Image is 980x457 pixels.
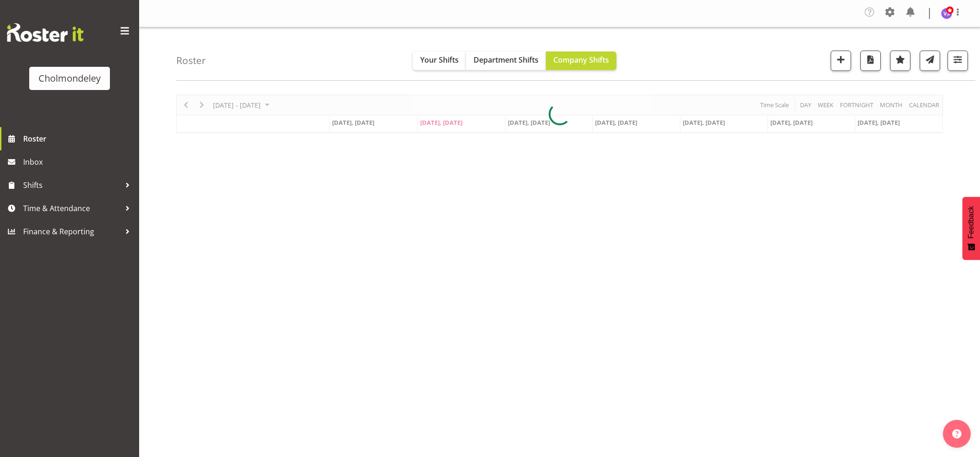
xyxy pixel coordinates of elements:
[23,225,121,238] span: Finance & Reporting
[413,51,466,70] button: Your Shifts
[948,51,968,71] button: Filter Shifts
[952,429,961,438] img: help-xxl-2.png
[23,178,121,192] span: Shifts
[420,55,459,65] span: Your Shifts
[962,197,980,260] button: Feedback - Show survey
[23,201,121,215] span: Time & Attendance
[546,51,616,70] button: Company Shifts
[860,51,881,71] button: Download a PDF of the roster according to the set date range.
[7,23,83,42] img: Rosterit website logo
[466,51,546,70] button: Department Shifts
[38,71,101,85] div: Cholmondeley
[920,51,940,71] button: Send a list of all shifts for the selected filtered period to all rostered employees.
[553,55,609,65] span: Company Shifts
[831,51,851,71] button: Add a new shift
[23,155,135,169] span: Inbox
[23,132,135,146] span: Roster
[176,55,206,66] h4: Roster
[890,51,910,71] button: Highlight an important date within the roster.
[967,206,975,238] span: Feedback
[941,8,952,19] img: victoria-spackman5507.jpg
[474,55,538,65] span: Department Shifts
